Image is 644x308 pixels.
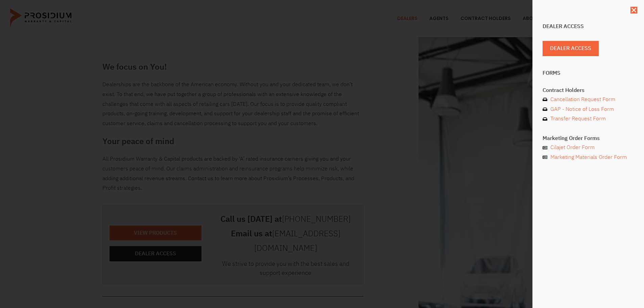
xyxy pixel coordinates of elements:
a: Dealer Access [543,41,599,56]
span: Dealer Access [550,44,591,53]
span: GAP - Notice of Loss Form [549,104,614,114]
span: Cilajet Order Form [549,143,595,152]
h4: Dealer Access [543,24,634,29]
span: Cancellation Request Form [549,95,615,104]
a: Marketing Materials Order Form [543,152,634,162]
span: Transfer Request Form [549,114,606,124]
a: Cilajet Order Form [543,143,634,152]
h4: Forms [543,70,634,76]
a: GAP - Notice of Loss Form [543,104,634,114]
h4: Contract Holders [543,88,634,93]
a: Transfer Request Form [543,114,634,124]
span: Last Name [130,1,152,6]
span: Marketing Materials Order Form [549,152,627,162]
a: Close [630,7,637,14]
h4: Marketing Order Forms [543,136,634,141]
a: Cancellation Request Form [543,95,634,104]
